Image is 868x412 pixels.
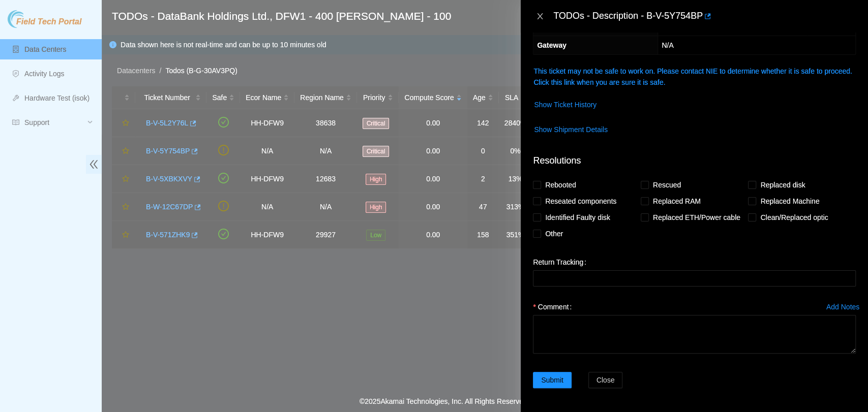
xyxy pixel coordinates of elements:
[533,315,856,354] textarea: Comment
[756,193,823,209] span: Replaced Machine
[533,372,572,388] button: Submit
[533,299,576,315] label: Comment
[826,299,860,315] button: Add Notes
[541,226,567,242] span: Other
[533,121,608,138] button: Show Shipment Details
[649,177,685,193] span: Rescued
[756,209,832,226] span: Clean/Replaced optic
[533,12,547,21] button: Close
[541,209,614,226] span: Identified Faulty disk
[534,99,596,110] span: Show Ticket History
[536,12,544,20] span: close
[541,177,580,193] span: Rebooted
[553,8,856,24] div: TODOs - Description - B-V-5Y754BP
[533,97,597,113] button: Show Ticket History
[533,254,590,270] label: Return Tracking
[826,303,859,310] div: Add Notes
[756,177,809,193] span: Replaced disk
[534,124,608,135] span: Show Shipment Details
[533,146,856,168] p: Resolutions
[541,374,563,386] span: Submit
[588,372,623,388] button: Close
[649,193,705,209] span: Replaced RAM
[537,41,566,49] span: Gateway
[533,270,856,287] input: Return Tracking
[541,193,620,209] span: Reseated components
[533,67,852,86] a: This ticket may not be safe to work on. Please contact NIE to determine whether it is safe to pro...
[596,374,615,386] span: Close
[662,41,673,49] span: N/A
[649,209,744,226] span: Replaced ETH/Power cable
